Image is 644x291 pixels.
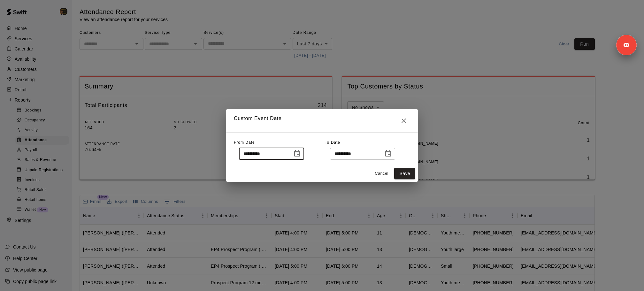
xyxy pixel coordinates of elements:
[325,140,340,145] span: To Date
[397,114,410,127] button: Close
[394,168,415,180] button: Save
[371,169,392,179] button: Cancel
[291,147,303,160] button: Choose date, selected date is Sep 11, 2025
[234,140,255,145] span: From Date
[382,147,395,160] button: Choose date, selected date is Sep 19, 2025
[226,109,418,132] h2: Custom Event Date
